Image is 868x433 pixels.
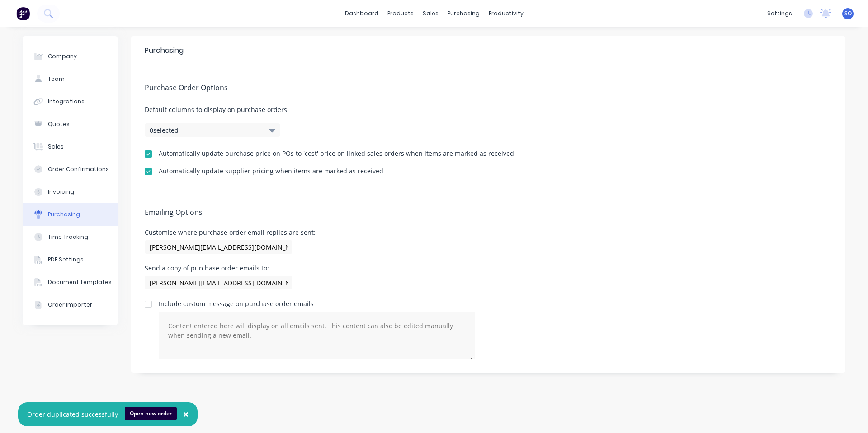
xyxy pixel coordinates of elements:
div: Purchasing [145,45,184,56]
div: Send a copy of purchase order emails to: [145,265,292,271]
div: settings [763,7,797,20]
button: Close [174,404,198,425]
div: Company [48,52,77,61]
div: sales [418,7,443,20]
button: Purchasing [23,203,118,226]
button: 0selected [145,123,280,137]
div: Team [48,75,65,83]
button: Integrations [23,90,118,113]
div: Order Confirmations [48,165,109,173]
div: Order Importer [48,301,92,309]
a: dashboard [340,7,383,20]
div: Invoicing [48,188,74,196]
div: Order duplicated successfully [27,410,118,419]
div: Time Tracking [48,233,88,241]
div: Automatically update supplier pricing when items are marked as received [159,168,383,174]
button: Company [23,45,118,68]
div: Quotes [48,120,70,128]
div: PDF Settings [48,256,84,264]
div: purchasing [443,7,484,20]
div: Customise where purchase order email replies are sent: [145,229,316,236]
div: Sales [48,143,64,151]
button: Time Tracking [23,226,118,248]
span: SO [844,9,852,18]
span: Default columns to display on purchase orders [145,105,832,114]
img: Factory [16,7,30,20]
h5: Emailing Options [145,208,832,217]
div: productivity [484,7,528,20]
button: Invoicing [23,181,118,203]
button: Open new order [125,407,177,420]
h5: Purchase Order Options [145,84,832,92]
button: PDF Settings [23,248,118,271]
div: Include custom message on purchase order emails [159,301,314,307]
div: Document templates [48,278,112,286]
div: Automatically update purchase price on POs to 'cost' price on linked sales orders when items are ... [159,150,514,157]
button: Team [23,68,118,90]
button: Sales [23,135,118,158]
button: Quotes [23,113,118,135]
button: Order Importer [23,293,118,316]
div: Purchasing [48,210,80,219]
span: × [183,408,189,420]
button: Order Confirmations [23,158,118,181]
div: products [383,7,418,20]
div: Integrations [48,98,85,106]
button: Document templates [23,271,118,293]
